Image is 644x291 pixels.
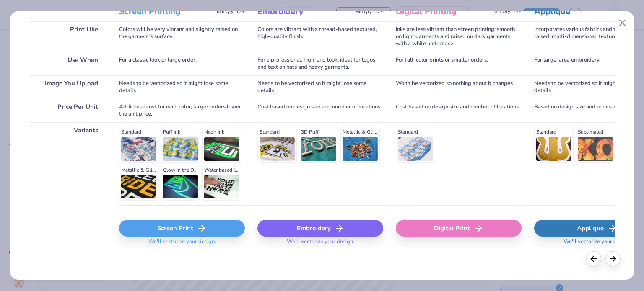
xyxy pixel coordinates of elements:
div: Screen Print [119,220,245,237]
h3: Embroidery [257,6,352,17]
div: Image You Upload [29,75,106,99]
div: Use When [29,52,106,75]
div: Inks are less vibrant than screen printing; smooth on light garments and raised on dark garments ... [396,21,522,52]
div: Price Per Unit [29,99,106,122]
div: Cost based on design size and number of locations. [257,99,383,122]
div: Needs to be vectorized so it might lose some details [119,75,245,99]
div: Digital Print [396,220,522,237]
span: We'll vectorize your design. [145,238,219,250]
div: Cost based on design size and number of locations. [396,99,522,122]
span: We'll vectorize your design. [283,238,358,250]
span: Min Qty: 12+ [355,9,383,15]
div: For full-color prints or smaller orders. [396,52,522,75]
div: Won't be vectorized so nothing about it changes [396,75,522,99]
div: Additional cost for each color; larger orders lower the unit price. [119,99,245,122]
div: Colors will be very vibrant and slightly raised on the garment's surface. [119,21,245,52]
h3: Digital Printing [396,6,490,17]
div: Print Like [29,21,106,52]
span: Min Qty: 12+ [217,9,245,15]
div: For a professional, high-end look; ideal for logos and text on hats and heavy garments. [257,52,383,75]
div: Embroidery [257,220,383,237]
h3: Applique [534,6,628,17]
div: For a classic look or large order. [119,52,245,75]
h3: Screen Printing [119,6,213,17]
div: Colors are vibrant with a thread-based textured, high-quality finish. [257,21,383,52]
div: Variants [29,122,106,205]
button: Close [615,15,631,31]
div: Needs to be vectorized so it might lose some details [257,75,383,99]
span: We'll vectorize your design. [560,238,634,250]
span: Min Qty: 12+ [493,9,522,15]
